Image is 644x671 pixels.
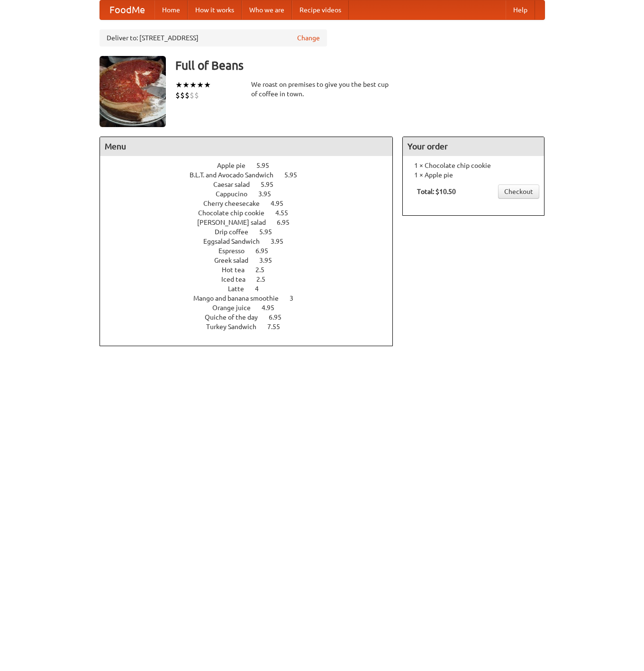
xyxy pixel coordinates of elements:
[193,294,311,302] a: Mango and banana smoothie 3
[185,90,190,101] li: $
[197,80,204,90] li: ★
[290,294,303,302] span: 3
[408,170,539,180] li: 1 × Apple pie
[203,200,301,207] a: Cherry cheesecake 4.95
[261,181,283,188] span: 5.95
[204,80,211,90] li: ★
[284,171,307,179] span: 5.95
[271,238,293,245] span: 3.95
[255,247,278,255] span: 6.95
[222,266,254,274] span: Hot tea
[221,276,255,283] span: Iced tea
[190,171,283,179] span: B.L.T. and Avocado Sandwich
[154,0,188,19] a: Home
[228,285,254,293] span: Latte
[292,0,349,19] a: Recipe videos
[214,257,290,264] a: Greek salad 3.95
[193,294,288,302] span: Mango and banana smoothie
[218,247,254,255] span: Espresso
[216,190,257,198] span: Cappucino
[188,0,242,19] a: How it works
[277,219,299,226] span: 6.95
[213,181,291,188] a: Caesar salad 5.95
[255,285,268,293] span: 4
[100,29,327,46] div: Deliver to: [STREET_ADDRESS]
[222,266,282,274] a: Hot tea 2.5
[242,0,292,19] a: Who we are
[215,228,258,236] span: Drip coffee
[190,171,315,179] a: B.L.T. and Avocado Sandwich 5.95
[203,238,301,245] a: Eggsalad Sandwich 3.95
[297,33,320,43] a: Change
[256,276,275,283] span: 2.5
[197,219,307,226] a: [PERSON_NAME] salad 6.95
[206,323,298,331] a: Turkey Sandwich 7.55
[197,219,275,226] span: [PERSON_NAME] salad
[258,190,281,198] span: 3.95
[228,285,276,293] a: Latte 4
[203,238,269,245] span: Eggsalad Sandwich
[100,137,393,156] h4: Menu
[205,313,267,321] span: Quiche of the day
[269,313,291,321] span: 6.95
[506,0,535,19] a: Help
[205,313,299,321] a: Quiche of the day 6.95
[182,80,190,90] li: ★
[256,162,279,169] span: 5.95
[271,200,293,207] span: 4.95
[408,161,539,170] li: 1 × Chocolate chip cookie
[218,247,286,255] a: Espresso 6.95
[221,276,283,283] a: Iced tea 2.5
[175,56,545,75] h3: Full of Beans
[194,90,199,101] li: $
[214,257,258,264] span: Greek salad
[217,162,287,169] a: Apple pie 5.95
[267,323,290,331] span: 7.55
[100,0,154,19] a: FoodMe
[100,56,166,127] img: angular.jpg
[180,90,185,101] li: $
[259,228,281,236] span: 5.95
[417,188,456,195] b: Total: $10.50
[203,200,269,207] span: Cherry cheesecake
[212,304,260,312] span: Orange juice
[259,257,281,264] span: 3.95
[198,209,274,217] span: Chocolate chip cookie
[217,162,255,169] span: Apple pie
[498,184,539,199] a: Checkout
[175,80,182,90] li: ★
[206,323,266,331] span: Turkey Sandwich
[190,90,194,101] li: $
[275,209,298,217] span: 4.55
[255,266,274,274] span: 2.5
[190,80,197,90] li: ★
[251,80,393,99] div: We roast on premises to give you the best cup of coffee in town.
[216,190,289,198] a: Cappucino 3.95
[213,181,259,188] span: Caesar salad
[175,90,180,101] li: $
[262,304,284,312] span: 4.95
[215,228,290,236] a: Drip coffee 5.95
[403,137,544,156] h4: Your order
[198,209,306,217] a: Chocolate chip cookie 4.55
[212,304,292,312] a: Orange juice 4.95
